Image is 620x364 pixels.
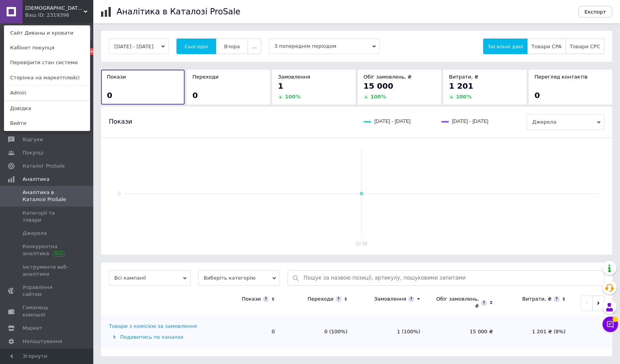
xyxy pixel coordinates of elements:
[370,94,386,100] span: 100 %
[363,81,393,91] span: 15 000
[4,55,90,70] a: Перевірити стан системи
[449,74,479,80] span: Витрати, ₴
[436,296,479,310] div: Обіг замовлень, ₴
[224,44,240,49] span: Вчора
[185,44,208,49] span: Сьогодні
[304,271,600,285] input: Пошук за назвою позиції, артикулу, пошуковими запитами
[23,264,72,278] span: Інструменти веб-аналітики
[25,5,84,12] span: Диваны и кровати
[527,114,604,130] span: Джерела
[23,304,72,318] span: Гаманець компанії
[363,74,412,80] span: Обіг замовлень, ₴
[23,189,72,203] span: Аналітика в Каталозі ProSale
[570,44,600,49] span: Товари CPC
[449,81,473,91] span: 1 201
[4,101,90,116] a: Довідка
[4,40,90,55] a: Кабінет покупця
[210,315,283,348] td: 0
[242,296,261,303] div: Покази
[283,315,355,348] td: 0 (100%)
[109,270,190,286] span: Всі кампанії
[487,44,523,49] span: Загальні дані
[355,315,428,348] td: 1 (100%)
[4,86,90,100] a: Admin
[23,338,62,345] span: Налаштування
[117,7,240,16] h1: Аналітика в Каталозі ProSale
[527,38,566,54] button: Товари CPA
[248,38,261,54] button: ...
[216,38,248,54] button: Вчора
[107,74,126,80] span: Покази
[252,44,257,49] span: ...
[23,230,47,237] span: Джерела
[4,116,90,131] a: Вийти
[278,74,310,80] span: Замовлення
[285,94,300,100] span: 100 %
[603,317,618,332] button: Чат з покупцем
[198,270,280,286] span: Виберіть категорію
[23,210,72,224] span: Категорії та товари
[578,6,613,17] button: Експорт
[585,9,606,15] span: Експорт
[118,191,121,196] text: 0
[456,94,472,100] span: 100 %
[566,38,604,54] button: Товари CPC
[356,241,367,247] text: 12.09
[428,315,501,348] td: 15 000 ₴
[109,38,169,54] button: [DATE] - [DATE]
[109,334,208,341] div: Подивитись по каналах
[23,163,65,170] span: Каталог ProSale
[23,149,44,156] span: Покупці
[307,296,334,303] div: Переходи
[23,136,43,143] span: Відгуки
[23,243,72,257] span: Конкурентна аналітика
[278,81,283,91] span: 1
[109,323,197,330] div: Товари з комісією за замовлення
[269,38,380,54] span: З попереднім періодом
[109,117,132,126] span: Покази
[483,38,527,54] button: Загальні дані
[192,74,218,80] span: Переходи
[522,296,552,303] div: Витрати, ₴
[501,315,573,348] td: 1 201 ₴ (8%)
[176,38,217,54] button: Сьогодні
[4,70,90,85] a: Сторінка на маркетплейсі
[25,12,58,19] div: Ваш ID: 2319396
[23,176,49,183] span: Аналітика
[534,74,588,80] span: Перегляд контактів
[374,296,406,303] div: Замовлення
[107,91,112,100] span: 0
[23,325,42,332] span: Маркет
[192,91,198,100] span: 0
[534,91,540,100] span: 0
[531,44,561,49] span: Товари CPA
[23,284,72,298] span: Управління сайтом
[4,26,90,40] a: Сайт Диваны и кровати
